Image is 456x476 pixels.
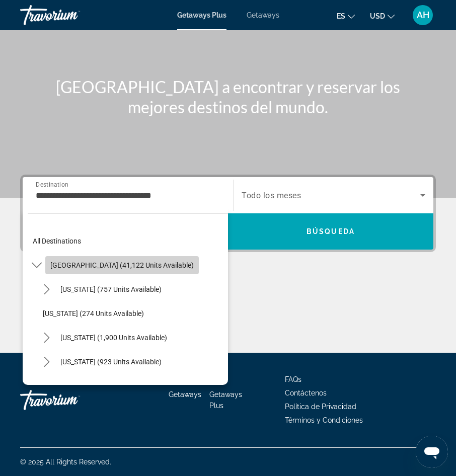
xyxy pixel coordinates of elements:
div: Destination options [23,208,228,385]
span: © 2025 All Rights Reserved. [20,458,111,466]
span: Destination [36,181,68,188]
a: Getaways Plus [209,390,242,410]
button: Select destination: Arkansas (274 units available) [38,304,228,323]
button: Toggle California (1,900 units available) submenu [38,329,55,347]
span: Todo los meses [242,191,301,200]
span: USD [370,12,385,20]
button: Change language [337,9,355,23]
h1: [GEOGRAPHIC_DATA] a encontrar y reservar los mejores destinos del mundo. [39,77,417,117]
button: Search [228,213,433,250]
div: Search widget [23,177,433,250]
button: Select destination: All destinations [28,232,228,250]
button: Toggle United States (41,122 units available) submenu [28,257,45,274]
span: [US_STATE] (923 units available) [60,358,162,366]
input: Select destination [36,190,220,202]
a: Go Home [20,385,121,415]
a: Contáctenos [285,389,327,397]
span: [GEOGRAPHIC_DATA] (41,122 units available) [50,261,194,269]
iframe: Button to launch messaging window [416,436,448,468]
a: Términos y Condiciones [285,416,363,424]
a: Getaways Plus [177,11,226,19]
span: AH [417,10,429,20]
span: [US_STATE] (274 units available) [43,309,144,318]
button: Select destination: California (1,900 units available) [55,329,172,347]
a: Getaways [247,11,279,19]
span: es [337,12,345,20]
span: All destinations [33,237,81,245]
button: User Menu [410,5,436,26]
button: Select destination: United States (41,122 units available) [45,256,199,274]
button: Toggle Colorado (923 units available) submenu [38,353,55,371]
button: Select destination: Arizona (757 units available) [55,280,167,298]
button: Select destination: Colorado (923 units available) [55,353,167,371]
span: [US_STATE] (1,900 units available) [60,334,167,342]
span: [US_STATE] (757 units available) [60,285,162,293]
a: Política de Privacidad [285,403,356,411]
a: Travorium [20,2,121,28]
a: FAQs [285,375,301,383]
button: Toggle Arizona (757 units available) submenu [38,281,55,298]
button: Change currency [370,9,395,23]
a: Getaways [169,390,201,399]
button: Select destination: Delaware (9 units available) [38,377,228,395]
span: Búsqueda [307,227,355,235]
